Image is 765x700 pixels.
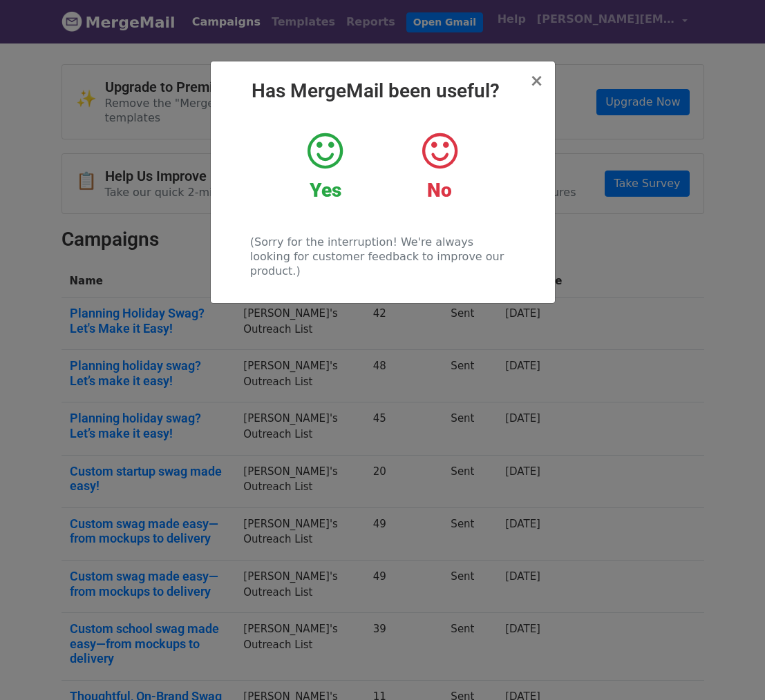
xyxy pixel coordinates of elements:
span: × [529,71,543,90]
h2: Has MergeMail been useful? [222,79,544,103]
strong: Yes [310,179,341,202]
strong: No [427,179,452,202]
button: Close [529,72,543,89]
a: No [393,130,486,202]
a: Yes [278,130,372,202]
p: (Sorry for the interruption! We're always looking for customer feedback to improve our product.) [250,235,515,278]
